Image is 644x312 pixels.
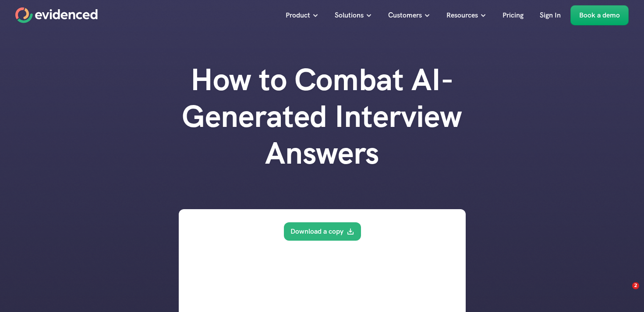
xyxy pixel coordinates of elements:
[446,10,478,21] p: Resources
[15,7,98,23] a: Home
[579,10,620,21] p: Book a demo
[286,10,310,21] p: Product
[496,5,530,25] a: Pricing
[283,222,361,241] a: Download a copy
[147,61,497,172] h1: How to Combat AI-Generated Interview Answers
[502,10,524,21] p: Pricing
[388,10,422,21] p: Customers
[632,282,639,289] span: 2
[570,5,629,25] a: Book a demo
[533,5,567,25] a: Sign In
[335,10,364,21] p: Solutions
[540,10,561,21] p: Sign In
[614,282,635,303] iframe: Intercom live chat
